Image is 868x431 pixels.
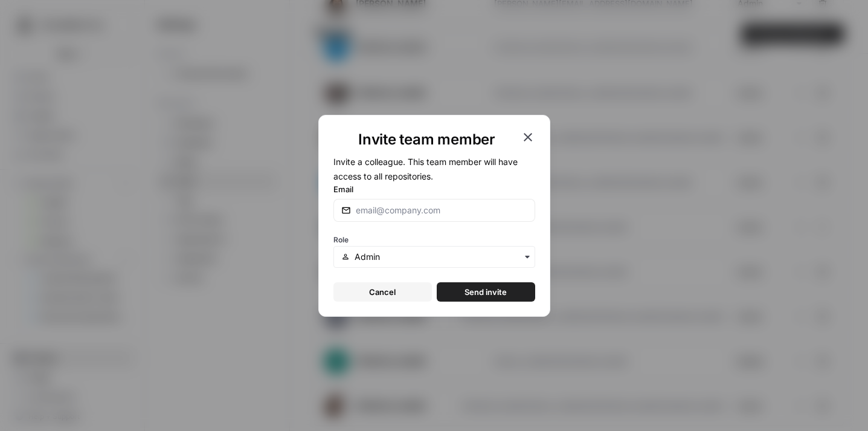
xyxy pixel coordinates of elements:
span: Cancel [369,286,396,298]
span: Role [333,235,349,244]
label: Email [333,183,535,195]
button: Cancel [333,282,432,302]
span: Send invite [465,286,507,298]
button: Send invite [437,282,535,302]
input: email@company.com [356,204,527,216]
span: Invite a colleague. This team member will have access to all repositories. [333,157,518,181]
h1: Invite team member [333,130,521,149]
input: Admin [355,251,527,263]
